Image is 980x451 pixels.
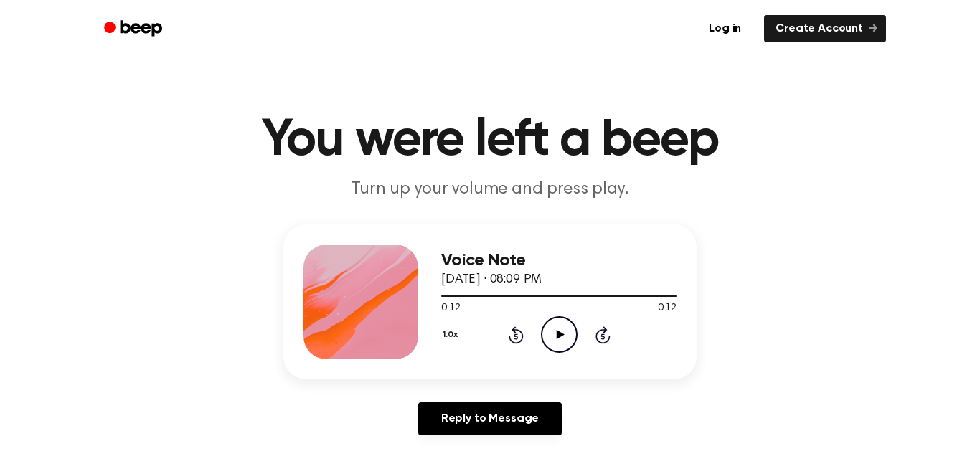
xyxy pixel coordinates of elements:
a: Create Account [764,15,886,42]
a: Reply to Message [418,402,562,435]
span: 0:12 [441,301,460,316]
a: Log in [694,12,755,45]
a: Beep [94,15,175,43]
span: 0:12 [658,301,677,316]
h1: You were left a beep [123,115,857,166]
span: [DATE] · 08:09 PM [441,273,542,286]
h3: Voice Note [441,251,677,270]
p: Turn up your volume and press play. [215,178,765,201]
button: 1.0x [441,323,463,347]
